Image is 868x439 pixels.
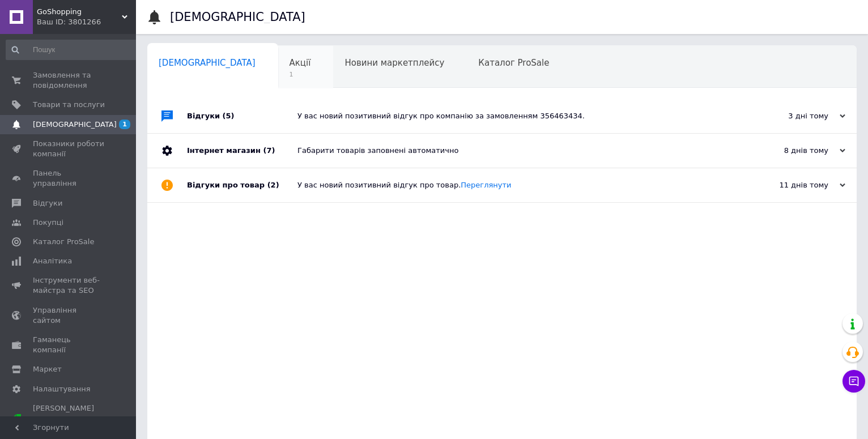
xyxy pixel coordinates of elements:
[6,40,140,60] input: Пошук
[33,384,91,394] span: Налаштування
[33,139,105,159] span: Показники роботи компанії
[33,198,62,208] span: Відгуки
[732,146,845,156] div: 8 днів тому
[159,58,256,68] span: [DEMOGRAPHIC_DATA]
[478,58,549,68] span: Каталог ProSale
[297,180,732,190] div: У вас новий позитивний відгук про товар.
[33,305,105,326] span: Управління сайтом
[33,100,105,110] span: Товари та послуги
[33,120,117,130] span: [DEMOGRAPHIC_DATA]
[223,112,235,120] span: (5)
[297,146,732,156] div: Габарити товарів заповнені автоматично
[290,70,311,79] span: 1
[33,403,105,434] span: [PERSON_NAME] та рахунки
[267,181,279,189] span: (2)
[263,146,275,155] span: (7)
[344,58,444,68] span: Новини маркетплейсу
[37,7,122,17] span: GoShopping
[33,237,94,247] span: Каталог ProSale
[732,111,845,121] div: 3 дні тому
[290,58,311,68] span: Акції
[37,17,136,27] div: Ваш ID: 3801266
[33,70,105,91] span: Замовлення та повідомлення
[187,134,297,168] div: Інтернет магазин
[187,168,297,202] div: Відгуки про товар
[461,181,511,189] a: Переглянути
[33,218,63,228] span: Покупці
[33,364,62,374] span: Маркет
[33,335,105,355] span: Гаманець компанії
[33,168,105,189] span: Панель управління
[297,111,732,121] div: У вас новий позитивний відгук про компанію за замовленням 356463434.
[33,275,105,296] span: Інструменти веб-майстра та SEO
[843,370,865,393] button: Чат з покупцем
[170,10,305,24] h1: [DEMOGRAPHIC_DATA]
[187,99,297,133] div: Відгуки
[119,120,130,129] span: 1
[33,256,72,266] span: Аналітика
[732,180,845,190] div: 11 днів тому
